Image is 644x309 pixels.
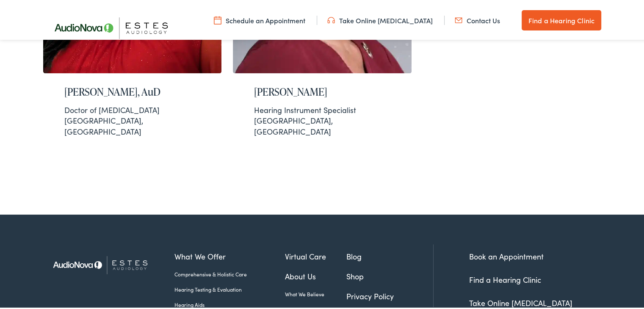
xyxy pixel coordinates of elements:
a: Book an Appointment [469,249,544,260]
a: Virtual Care [285,249,347,260]
a: Contact Us [455,14,500,23]
a: What We Offer [174,249,285,260]
img: utility icon [214,14,221,23]
a: Take Online [MEDICAL_DATA] [327,14,433,23]
div: Doctor of [MEDICAL_DATA] [64,103,201,113]
h2: [PERSON_NAME], AuD [64,84,201,97]
a: Take Online [MEDICAL_DATA] [469,296,572,306]
img: Estes Audiology [46,243,162,284]
a: Hearing Testing & Evaluation [174,284,285,292]
div: Hearing Instrument Specialist [254,103,390,113]
a: About Us [285,269,347,280]
a: Blog [346,249,433,260]
div: [GEOGRAPHIC_DATA], [GEOGRAPHIC_DATA] [254,103,390,135]
a: Comprehensive & Holistic Care [174,269,285,276]
a: Find a Hearing Clinic [522,8,601,29]
img: utility icon [455,14,462,23]
img: utility icon [327,14,335,23]
a: Schedule an Appointment [214,14,305,23]
a: Privacy Policy [346,289,433,300]
a: Shop [346,269,433,280]
a: What We Believe [285,289,347,296]
a: Hearing Aids [174,299,285,307]
a: Find a Hearing Clinic [469,273,541,283]
div: [GEOGRAPHIC_DATA], [GEOGRAPHIC_DATA] [64,103,201,135]
h2: [PERSON_NAME] [254,84,390,97]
